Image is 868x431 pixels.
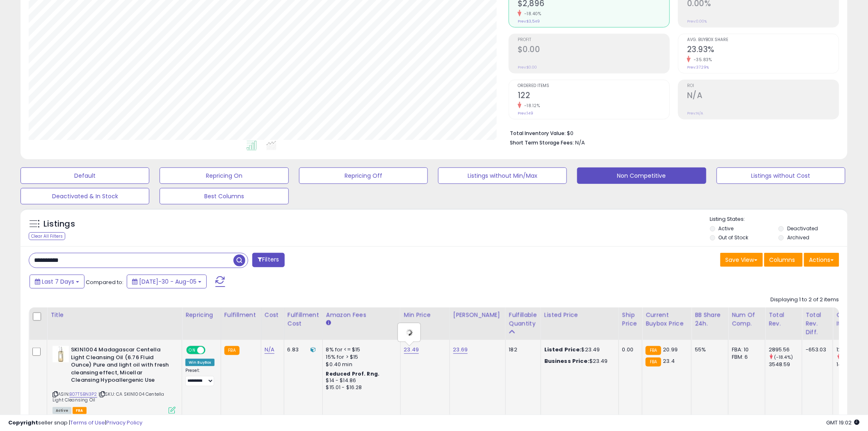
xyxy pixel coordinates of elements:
[518,45,669,56] h2: $0.00
[518,91,669,102] h2: 122
[769,311,799,328] div: Total Rev.
[30,275,85,289] button: Last 7 Days
[687,19,707,24] small: Prev: 0.00%
[53,346,69,362] img: 31gi27cbShL._SL40_.jpg
[719,225,734,232] label: Active
[53,391,164,403] span: | SKU: CA SKIN1004 Centella Light Cleansing Oil
[687,38,839,42] span: Avg. Buybox Share
[518,111,533,116] small: Prev: 149
[43,218,75,230] h5: Listings
[50,311,178,319] div: Title
[663,346,678,353] span: 20.99
[732,353,759,361] div: FBM: 6
[806,346,827,353] div: -653.03
[646,346,661,355] small: FBA
[299,167,428,184] button: Repricing Off
[21,167,149,184] button: Default
[8,419,38,426] strong: Copyright
[687,91,839,102] h2: N/A
[509,311,537,328] div: Fulfillable Quantity
[575,139,585,147] span: N/A
[21,188,149,204] button: Deactivated & In Stock
[769,346,802,353] div: 2895.56
[510,139,574,146] b: Short Term Storage Fees:
[518,84,669,88] span: Ordered Items
[806,311,829,337] div: Total Rev. Diff.
[719,234,749,241] label: Out of Stock
[769,361,802,368] div: 3548.59
[518,19,540,24] small: Prev: $3,549
[185,368,215,386] div: Preset:
[717,167,845,184] button: Listings without Cost
[764,253,803,267] button: Columns
[771,296,839,304] div: Displaying 1 to 2 of 2 items
[86,278,123,286] span: Compared to:
[544,346,582,353] b: Listed Price:
[732,346,759,353] div: FBA: 10
[265,311,281,319] div: Cost
[770,256,795,264] span: Columns
[326,370,380,377] b: Reduced Prof. Rng.
[518,65,537,70] small: Prev: $0.00
[787,234,809,241] label: Archived
[622,346,636,353] div: 0.00
[544,311,615,319] div: Listed Price
[204,347,217,354] span: OFF
[326,319,331,327] small: Amazon Fees.
[326,361,394,368] div: $0.40 min
[29,232,65,240] div: Clear All Filters
[404,346,419,354] a: 23.49
[404,311,446,319] div: Min Price
[695,311,725,328] div: BB Share 24h.
[521,103,540,109] small: -18.12%
[453,311,502,319] div: [PERSON_NAME]
[224,311,258,319] div: Fulfillment
[710,215,847,223] p: Listing States:
[8,419,142,427] div: seller snap | |
[326,353,394,361] div: 15% for > $15
[187,347,197,354] span: ON
[106,419,142,426] a: Privacy Policy
[836,311,866,328] div: Ordered Items
[544,357,589,365] b: Business Price:
[577,167,706,184] button: Non Competitive
[687,65,709,70] small: Prev: 37.29%
[695,346,722,353] div: 55%
[265,346,274,354] a: N/A
[544,358,612,365] div: $23.49
[510,128,833,138] li: $0
[42,277,74,286] span: Last 7 Days
[521,11,541,17] small: -18.40%
[326,377,394,384] div: $14 - $14.86
[326,346,394,353] div: 8% for <= $15
[69,391,97,398] a: B07T5BN3P2
[288,311,319,328] div: Fulfillment Cost
[687,111,703,116] small: Prev: N/A
[224,346,240,355] small: FBA
[687,45,839,56] h2: 23.93%
[160,188,288,204] button: Best Columns
[544,346,612,353] div: $23.49
[509,346,535,353] div: 182
[510,130,566,137] b: Total Inventory Value:
[804,253,839,267] button: Actions
[787,225,818,232] label: Deactivated
[646,358,661,367] small: FBA
[70,419,105,426] a: Terms of Use
[71,346,171,386] b: SKIN1004 Madagascar Centella Light Cleansing Oil (6.76 Fluid Ounce) Pure and light oil with fresh...
[139,277,196,286] span: [DATE]-30 - Aug-05
[663,357,675,365] span: 23.4
[185,359,215,366] div: Win BuyBox
[438,167,567,184] button: Listings without Min/Max
[774,354,793,360] small: (-18.4%)
[252,253,284,267] button: Filters
[518,38,669,42] span: Profit
[326,311,397,319] div: Amazon Fees
[326,384,394,391] div: $15.01 - $16.28
[185,311,217,319] div: Repricing
[288,346,316,353] div: 6.83
[691,57,712,63] small: -35.83%
[160,167,288,184] button: Repricing On
[453,346,468,354] a: 23.69
[732,311,762,328] div: Num of Comp.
